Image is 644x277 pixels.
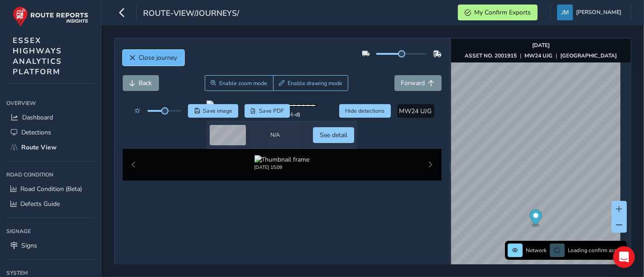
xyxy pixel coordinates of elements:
button: Zoom [205,75,273,91]
button: Save [188,104,238,118]
span: Save PDF [259,107,284,115]
strong: [DATE] [532,42,550,49]
a: Detections [6,125,95,140]
button: PDF [245,104,290,118]
img: diamond-layout [557,5,573,20]
span: Enable drawing mode [288,80,342,87]
span: Dashboard [22,113,53,122]
span: My Confirm Exports [474,8,531,17]
button: My Confirm Exports [458,5,538,20]
a: Route View [6,140,95,155]
span: Hide detections [345,107,384,115]
span: MW24 UJG [399,107,432,115]
span: Save image [203,107,232,115]
td: N/A [267,122,303,149]
button: [PERSON_NAME] [557,5,625,20]
button: Close journey [123,50,184,66]
span: ESSEX HIGHWAYS ANALYTICS PLATFORM [13,35,62,77]
span: Network [526,247,547,254]
a: Road Condition (Beta) [6,181,95,196]
strong: [GEOGRAPHIC_DATA] [561,52,617,59]
div: Signage [6,224,95,238]
span: See detail [320,131,347,139]
span: Close journey [139,53,178,62]
div: Open Intercom Messenger [613,246,635,268]
div: | | [465,52,617,59]
a: Defects Guide [6,196,95,211]
span: [PERSON_NAME] [576,5,621,20]
button: Back [123,75,159,91]
span: Road Condition (Beta) [20,185,82,193]
strong: MW24 UJG [525,52,553,59]
a: Dashboard [6,110,95,125]
img: rr logo [13,6,88,27]
strong: ASSET NO. 2001915 [465,52,517,59]
button: Draw [273,75,349,91]
div: [DATE] 15:09 [255,164,310,171]
button: See detail [313,127,354,143]
span: Defects Guide [20,200,60,208]
span: route-view/journeys/ [143,8,239,20]
button: Hide detections [339,104,391,118]
span: Signs [21,241,37,250]
span: Detections [21,128,51,137]
span: Enable zoom mode [219,80,267,87]
span: Forward [401,79,425,87]
div: Map marker [530,210,542,228]
img: Thumbnail frame [255,155,310,164]
a: Signs [6,238,95,253]
span: Back [139,79,152,87]
span: Loading confirm assets [568,247,624,254]
div: Road Condition [6,168,95,181]
span: Route View [21,143,57,152]
button: Forward [394,75,442,91]
div: Overview [6,96,95,110]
